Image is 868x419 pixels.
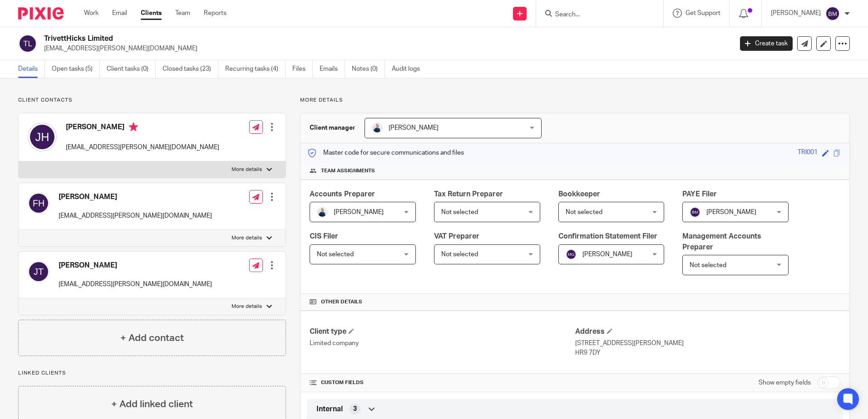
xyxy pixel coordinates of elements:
[163,60,218,78] a: Closed tasks (23)
[18,370,286,377] p: Linked clients
[292,60,313,78] a: Files
[300,97,850,104] p: More details
[232,303,262,310] p: More details
[321,298,362,306] span: Other details
[28,122,57,151] img: svg%3E
[44,44,726,53] p: [EMAIL_ADDRESS][PERSON_NAME][DOMAIN_NAME]
[682,233,761,250] span: Management Accounts Preparer
[320,60,345,78] a: Emails
[18,60,45,78] a: Details
[321,167,375,175] span: Team assignments
[575,339,840,348] p: [STREET_ADDRESS][PERSON_NAME]
[59,261,212,270] h4: [PERSON_NAME]
[575,348,840,357] p: HR9 7DY
[310,327,575,336] h4: Client type
[558,233,657,240] span: Confirmation Statement Filer
[798,148,818,158] div: TRI001
[686,10,720,16] span: Get Support
[18,34,37,53] img: svg%3E
[582,251,632,258] span: [PERSON_NAME]
[554,11,636,19] input: Search
[690,262,726,268] span: Not selected
[59,211,212,220] p: [EMAIL_ADDRESS][PERSON_NAME][DOMAIN_NAME]
[558,190,600,198] span: Bookkeeper
[141,9,162,18] a: Clients
[310,123,355,132] h3: Client manager
[225,60,286,78] a: Recurring tasks (4)
[84,9,99,18] a: Work
[389,125,439,131] span: [PERSON_NAME]
[434,233,479,240] span: VAT Preparer
[232,166,262,173] p: More details
[59,280,212,289] p: [EMAIL_ADDRESS][PERSON_NAME][DOMAIN_NAME]
[566,249,577,260] img: svg%3E
[310,190,375,198] span: Accounts Preparer
[28,192,49,214] img: svg%3E
[111,397,193,411] h4: + Add linked client
[706,209,756,215] span: [PERSON_NAME]
[310,233,338,240] span: CIS Filer
[28,261,49,283] img: svg%3E
[690,207,700,218] img: svg%3E
[310,379,575,386] h4: CUSTOM FIELDS
[232,234,262,242] p: More details
[825,6,840,21] img: svg%3E
[334,209,384,215] span: [PERSON_NAME]
[566,209,602,215] span: Not selected
[759,378,811,387] label: Show empty fields
[682,190,717,198] span: PAYE Filer
[353,404,357,414] span: 3
[120,331,184,345] h4: + Add contact
[18,7,64,19] img: Pixie
[204,9,227,18] a: Reports
[310,339,575,348] p: Limited company
[575,327,840,336] h4: Address
[441,209,478,215] span: Not selected
[317,207,328,218] img: MC_T&CO-3.jpg
[52,60,100,78] a: Open tasks (5)
[107,60,156,78] a: Client tasks (0)
[129,122,138,132] i: Primary
[66,143,219,152] p: [EMAIL_ADDRESS][PERSON_NAME][DOMAIN_NAME]
[317,251,354,258] span: Not selected
[307,148,464,157] p: Master code for secure communications and files
[175,9,190,18] a: Team
[66,122,219,134] h4: [PERSON_NAME]
[18,97,286,104] p: Client contacts
[441,251,478,258] span: Not selected
[434,190,503,198] span: Tax Return Preparer
[44,34,590,44] h2: TrivettHicks Limited
[771,9,821,18] p: [PERSON_NAME]
[392,60,427,78] a: Audit logs
[316,404,343,414] span: Internal
[352,60,385,78] a: Notes (0)
[740,36,793,51] a: Create task
[112,9,127,18] a: Email
[59,192,212,202] h4: [PERSON_NAME]
[372,122,383,133] img: MC_T&CO-3.jpg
